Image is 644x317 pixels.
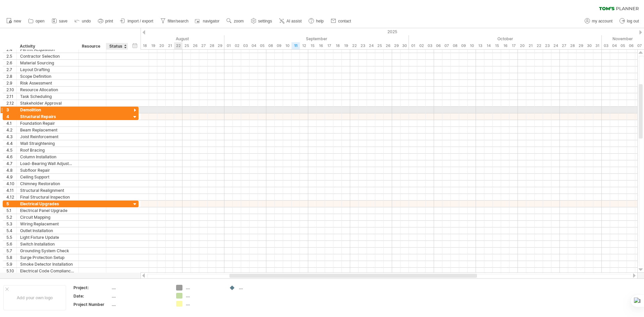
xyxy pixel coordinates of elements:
div: 2.12 [6,100,16,106]
div: Tuesday, 9 September 2025 [275,42,283,49]
div: 2.9 [6,80,16,86]
div: Wednesday, 20 August 2025 [157,42,166,49]
div: 4 [6,113,16,120]
div: Thursday, 11 September 2025 [291,42,300,49]
span: save [59,19,67,23]
div: 4.10 [6,180,16,187]
div: 4.7 [6,160,16,167]
div: 4.11 [6,187,16,194]
div: Friday, 26 September 2025 [384,42,392,49]
div: Thursday, 16 October 2025 [501,42,509,49]
div: Electrical Panel Upgrade [20,207,75,214]
div: 4.8 [6,167,16,173]
div: Thursday, 25 September 2025 [375,42,384,49]
span: undo [82,19,91,23]
div: Foundation Repair [20,120,75,126]
div: Tuesday, 28 October 2025 [568,42,577,49]
div: Joist Reinforcement [20,134,75,140]
div: Outlet Installation [20,227,75,234]
div: Risk Assessment [20,80,75,86]
div: Friday, 19 September 2025 [342,42,350,49]
div: Monday, 3 November 2025 [602,42,610,49]
div: Tuesday, 7 October 2025 [442,42,451,49]
div: Friday, 12 September 2025 [300,42,308,49]
div: Chimney Restoration [20,180,75,187]
span: import / export [127,19,153,23]
div: .... [186,285,222,290]
div: Structural Realignment [20,187,75,194]
div: Wednesday, 29 October 2025 [577,42,585,49]
div: Demolition [20,107,75,113]
span: zoom [234,19,244,23]
a: navigator [194,17,221,25]
div: Monday, 13 October 2025 [476,42,484,49]
span: open [36,19,45,23]
div: Switch Installation [20,241,75,247]
div: 5.4 [6,227,16,234]
div: 5.10 [6,268,16,274]
div: 4.9 [6,174,16,180]
div: Thursday, 18 September 2025 [333,42,342,49]
div: Tuesday, 19 August 2025 [149,42,157,49]
div: Thursday, 21 August 2025 [166,42,174,49]
div: Ceiling Support [20,174,75,180]
div: Wednesday, 1 October 2025 [409,42,417,49]
div: Wiring Replacement [20,221,75,227]
div: Grounding System Check [20,248,75,254]
div: Date: [73,293,110,299]
div: .... [112,285,168,290]
div: Task Scheduling [20,93,75,100]
div: Smoke Detector Installation [20,261,75,267]
div: Resource Allocation [20,87,75,93]
div: Electrical Code Compliance Check [20,268,75,274]
div: Activity [20,43,75,50]
div: Wednesday, 17 September 2025 [325,42,333,49]
div: Stakeholder Approval [20,100,75,106]
div: September 2025 [224,35,409,42]
div: Wall Straightening [20,140,75,147]
a: AI assist [277,17,304,25]
div: Friday, 31 October 2025 [593,42,602,49]
a: import / export [118,17,155,25]
div: 2.7 [6,66,16,73]
div: Material Sourcing [20,60,75,66]
div: 5.5 [6,234,16,241]
div: 2.5 [6,53,16,59]
div: Tuesday, 26 August 2025 [191,42,199,49]
div: Project: [73,285,110,290]
div: Load-Bearing Wall Adjustment [20,160,75,167]
div: Layout Drafting [20,66,75,73]
div: .... [112,293,168,299]
div: Resource [82,43,102,50]
div: Light Fixture Update [20,234,75,241]
div: 4.12 [6,194,16,200]
div: 2.10 [6,87,16,93]
div: 3 [6,107,16,113]
div: Thursday, 9 October 2025 [459,42,468,49]
div: Project Number [73,302,110,307]
span: print [105,19,113,23]
div: Monday, 25 August 2025 [182,42,191,49]
span: my account [592,19,612,23]
div: 4.3 [6,134,16,140]
div: 5.7 [6,248,16,254]
a: filter/search [159,17,191,25]
a: print [96,17,115,25]
div: Friday, 17 October 2025 [509,42,518,49]
a: log out [618,17,641,25]
div: Wednesday, 8 October 2025 [451,42,459,49]
span: contact [338,19,351,23]
div: Scope Definition [20,73,75,80]
div: Monday, 27 October 2025 [560,42,568,49]
div: Roof Bracing [20,147,75,153]
span: log out [627,19,639,23]
a: save [50,17,69,25]
div: 4.6 [6,154,16,160]
div: Wednesday, 5 November 2025 [619,42,627,49]
div: 5.6 [6,241,16,247]
div: Friday, 3 October 2025 [426,42,434,49]
div: Final Structural Inspection [20,194,75,200]
div: 5.1 [6,207,16,214]
div: 4.4 [6,140,16,147]
div: Status [109,43,124,50]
